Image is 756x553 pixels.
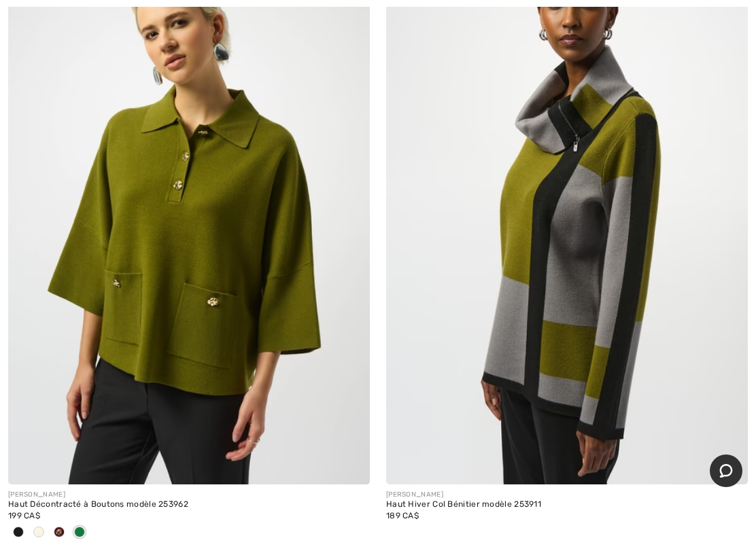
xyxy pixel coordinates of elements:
[8,490,370,500] div: [PERSON_NAME]
[386,511,419,520] span: 189 CA$
[49,522,69,544] div: Merlot
[8,511,40,520] span: 199 CA$
[386,500,748,510] div: Haut Hiver Col Bénitier modèle 253911
[8,522,29,544] div: Black
[69,522,90,544] div: Artichoke
[710,454,742,488] iframe: Ouvre un widget dans lequel vous pouvez chatter avec l’un de nos agents
[8,500,370,510] div: Haut Décontracté à Boutons modèle 253962
[386,490,748,500] div: [PERSON_NAME]
[29,522,49,544] div: Winter White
